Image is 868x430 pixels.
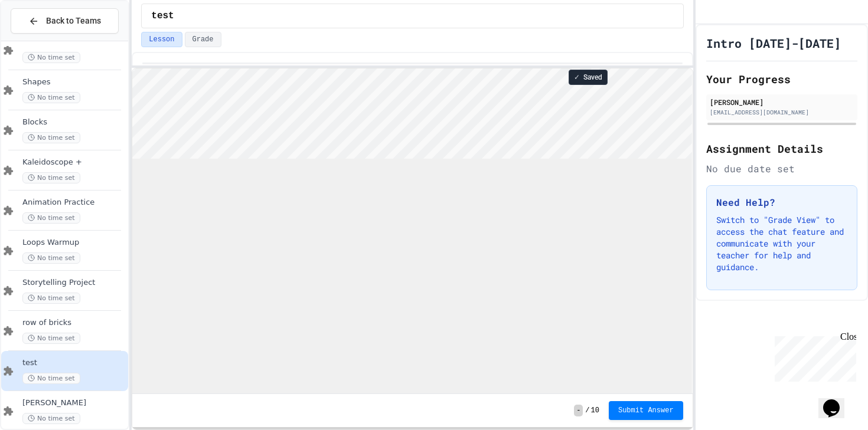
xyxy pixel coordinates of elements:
[22,278,126,288] span: Storytelling Project
[22,413,80,424] span: No time set
[22,318,126,328] span: row of bricks
[22,77,126,87] span: Shapes
[22,157,126,168] span: Kaleidoscope +
[22,293,80,304] span: No time set
[22,358,126,368] span: test
[22,52,80,63] span: No time set
[716,195,847,209] h3: Need Help?
[22,238,126,248] span: Loops Warmup
[185,32,221,47] button: Grade
[706,162,857,176] div: No due date set
[22,398,126,408] span: [PERSON_NAME]
[11,8,119,34] button: Back to Teams
[22,92,80,103] span: No time set
[716,214,847,273] p: Switch to "Grade View" to access the chat feature and communicate with your teacher for help and ...
[22,373,80,384] span: No time set
[22,172,80,183] span: No time set
[22,198,126,208] span: Animation Practice
[22,117,126,127] span: Blocks
[710,108,854,117] div: [EMAIL_ADDRESS][DOMAIN_NAME]
[141,32,182,47] button: Lesson
[706,71,857,87] h2: Your Progress
[22,333,80,344] span: No time set
[22,252,80,264] span: No time set
[46,15,101,27] span: Back to Teams
[818,383,856,418] iframe: chat widget
[151,9,174,23] span: test
[22,132,80,143] span: No time set
[770,331,856,382] iframe: chat widget
[22,212,80,224] span: No time set
[5,5,81,75] div: Chat with us now!Close
[706,140,857,157] h2: Assignment Details
[706,35,841,51] h1: Intro [DATE]-[DATE]
[710,97,854,107] div: [PERSON_NAME]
